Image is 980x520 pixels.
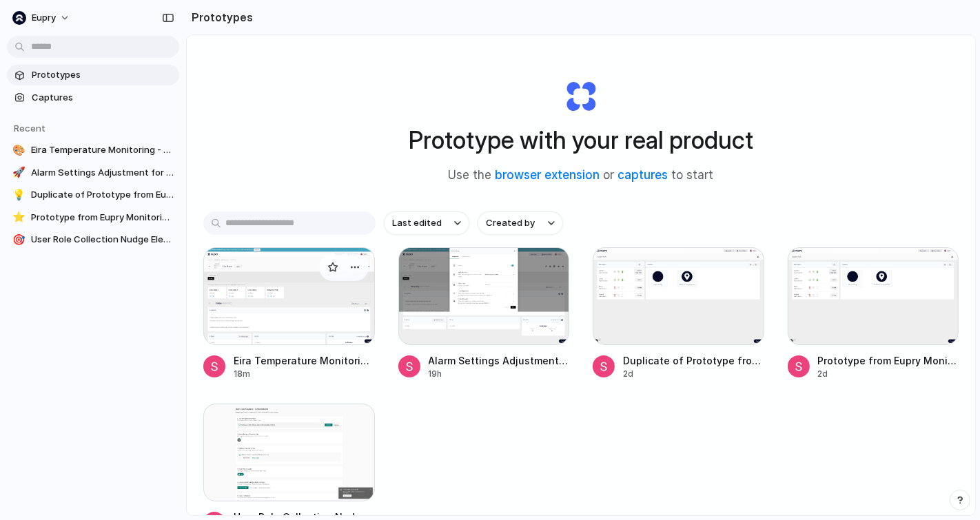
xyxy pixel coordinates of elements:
[623,353,764,368] span: Duplicate of Prototype from Eupry Monitoring - Asset Temperature Monitoring
[12,211,25,225] div: ⭐
[12,166,25,180] div: 🚀
[398,247,570,380] a: Alarm Settings Adjustment for LoggersAlarm Settings Adjustment for Loggers19h
[31,143,174,157] span: Eira Temperature Monitoring - Card Menu Integration
[7,7,77,29] button: Eupry
[7,229,179,250] a: 🎯User Role Collection Nudge Elements
[234,353,375,368] span: Eira Temperature Monitoring - Card Menu Integration
[392,216,442,230] span: Last edited
[186,9,253,25] h2: Prototypes
[478,211,563,235] button: Created by
[14,123,45,134] span: Recent
[203,247,375,380] a: Eira Temperature Monitoring - Card Menu IntegrationEira Temperature Monitoring - Card Menu Integr...
[31,188,174,202] span: Duplicate of Prototype from Eupry Monitoring - Asset Temperature Monitoring
[7,185,179,205] a: 💡Duplicate of Prototype from Eupry Monitoring - Asset Temperature Monitoring
[818,368,959,380] div: 2d
[7,65,179,85] a: Prototypes
[429,368,570,380] div: 19h
[409,122,753,158] h1: Prototype with your real product
[31,211,174,225] span: Prototype from Eupry Monitoring - Asset Temperature Monitoring
[7,207,179,228] a: ⭐Prototype from Eupry Monitoring - Asset Temperature Monitoring
[234,368,375,380] div: 18m
[31,166,174,180] span: Alarm Settings Adjustment for Loggers
[12,143,25,157] div: 🎨
[384,211,469,235] button: Last edited
[593,247,764,380] a: Duplicate of Prototype from Eupry Monitoring - Asset Temperature MonitoringDuplicate of Prototype...
[12,233,25,247] div: 🎯
[31,233,174,247] span: User Role Collection Nudge Elements
[12,188,25,202] div: 💡
[818,353,959,368] span: Prototype from Eupry Monitoring - Asset Temperature Monitoring
[32,91,174,105] span: Captures
[7,87,179,108] a: Captures
[449,167,714,185] span: Use the or to start
[7,140,179,160] a: 🎨Eira Temperature Monitoring - Card Menu Integration
[496,168,600,182] a: browser extension
[618,168,668,182] a: captures
[32,68,174,82] span: Prototypes
[32,11,56,25] span: Eupry
[788,247,959,380] a: Prototype from Eupry Monitoring - Asset Temperature MonitoringPrototype from Eupry Monitoring - A...
[7,163,179,183] a: 🚀Alarm Settings Adjustment for Loggers
[623,368,764,380] div: 2d
[486,216,535,230] span: Created by
[429,353,570,368] span: Alarm Settings Adjustment for Loggers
